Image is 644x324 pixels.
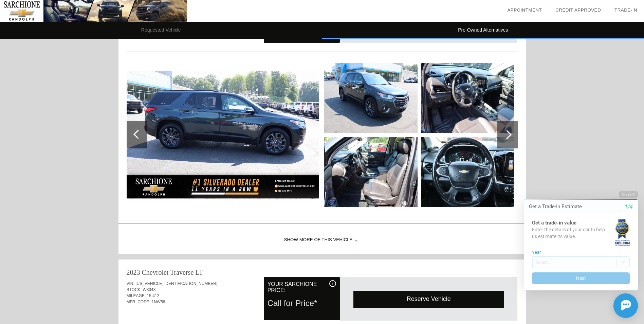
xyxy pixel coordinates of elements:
[421,63,514,133] img: image.aspx
[127,287,142,292] span: STOCK:
[268,294,336,312] div: Call for Price*
[324,137,418,207] img: image.aspx
[510,185,644,324] iframe: Chat Assistance
[268,280,336,294] div: Your Sarchione Price:
[555,7,601,13] a: Credit Approved
[127,71,319,199] img: image.aspx
[152,300,165,304] span: 1NW56
[353,291,504,307] div: Reserve Vehicle
[143,287,155,292] span: W3043
[127,300,151,304] span: MFR. CODE:
[147,293,160,298] span: 15,412
[329,280,336,287] div: i
[507,7,542,13] a: Appointment
[127,268,194,277] div: 2023 Chevrolet Traverse
[118,227,526,254] div: Show More of this Vehicle
[127,309,518,320] div: Quoted on [DATE] 9:11:06 AM
[324,63,418,133] img: image.aspx
[614,7,637,13] a: Trade-In
[127,281,134,286] span: VIN:
[127,293,146,298] span: MILEAGE:
[135,281,217,286] span: [US_VEHICLE_IDENTIFICATION_NUMBER]
[421,137,514,207] img: image.aspx
[195,268,203,277] div: LT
